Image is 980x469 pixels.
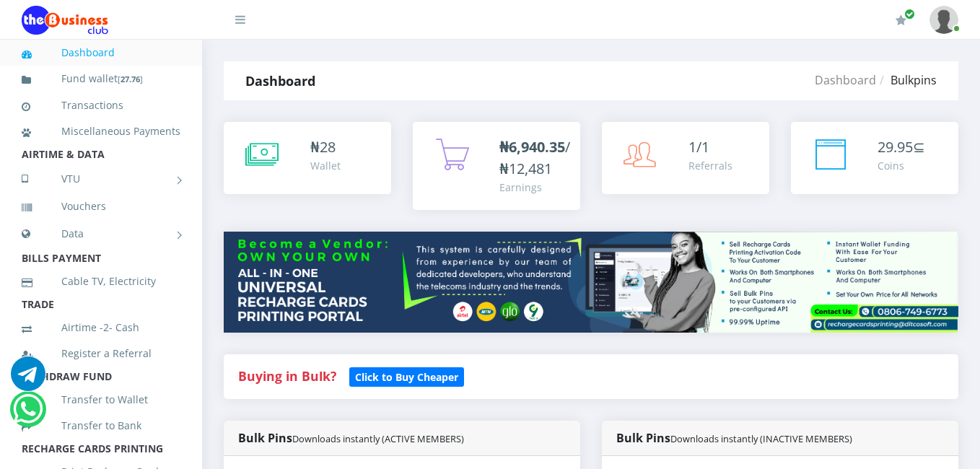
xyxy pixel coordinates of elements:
span: /₦12,481 [499,137,570,178]
div: Earnings [499,180,570,195]
a: Transfer to Bank [22,409,180,442]
div: Wallet [310,158,341,173]
strong: Bulk Pins [616,430,852,446]
b: 27.76 [121,74,140,84]
strong: Buying in Bulk? [238,367,336,385]
a: Miscellaneous Payments [22,115,180,148]
strong: Dashboard [245,72,315,89]
span: Renew/Upgrade Subscription [904,9,915,19]
span: 29.95 [878,137,913,157]
a: ₦6,940.35/₦12,481 Earnings [413,122,580,210]
div: Referrals [688,158,732,173]
a: Dashboard [815,72,876,88]
a: Register a Referral [22,337,180,370]
a: 1/1 Referrals [602,122,769,194]
small: Downloads instantly (ACTIVE MEMBERS) [292,432,464,445]
a: Fund wallet[27.76] [22,62,180,96]
small: [ ] [118,74,143,84]
strong: Bulk Pins [238,430,464,446]
a: ₦28 Wallet [224,122,391,194]
li: Bulkpins [876,71,937,89]
a: Transfer to Wallet [22,383,180,416]
b: ₦6,940.35 [499,137,565,157]
a: Chat for support [11,367,45,391]
i: Renew/Upgrade Subscription [896,14,906,26]
div: Coins [878,158,925,173]
div: ₦ [310,136,341,158]
img: Logo [22,6,108,35]
a: Vouchers [22,190,180,223]
a: Chat for support [13,403,43,426]
a: Transactions [22,89,180,122]
img: multitenant_rcp.png [224,232,958,333]
a: Click to Buy Cheaper [349,367,464,385]
img: User [929,6,958,34]
a: Dashboard [22,36,180,69]
a: VTU [22,161,180,197]
small: Downloads instantly (INACTIVE MEMBERS) [670,432,852,445]
span: 28 [320,137,336,157]
div: ⊆ [878,136,925,158]
a: Cable TV, Electricity [22,265,180,298]
a: Airtime -2- Cash [22,311,180,344]
span: 1/1 [688,137,709,157]
b: Click to Buy Cheaper [355,370,458,384]
a: Data [22,216,180,252]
